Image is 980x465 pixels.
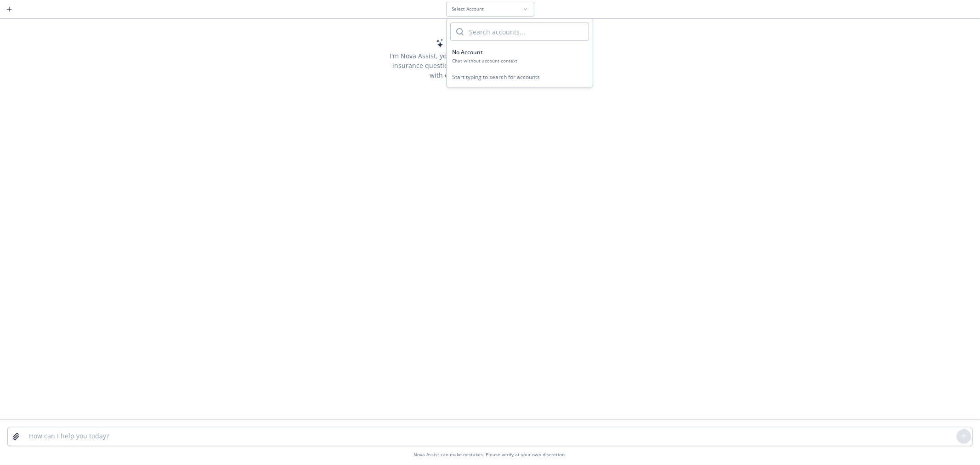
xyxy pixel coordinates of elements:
[447,45,593,68] button: No AccountChat without account context.
[464,23,589,40] input: Search accounts...
[7,452,973,458] div: Nova Assist can make mistakes. Please verify at your own discretion.
[447,68,593,86] div: Start typing to search for accounts
[387,51,593,80] p: I'm Nova Assist, your AI assistant at [GEOGRAPHIC_DATA]. Ask me insurance questions, upload docum...
[452,58,587,64] div: Chat without account context.
[2,2,17,17] button: Create a new chat
[446,2,534,17] button: Select Account
[452,6,484,12] span: Select Account
[456,28,464,35] svg: Search
[452,48,483,56] span: No Account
